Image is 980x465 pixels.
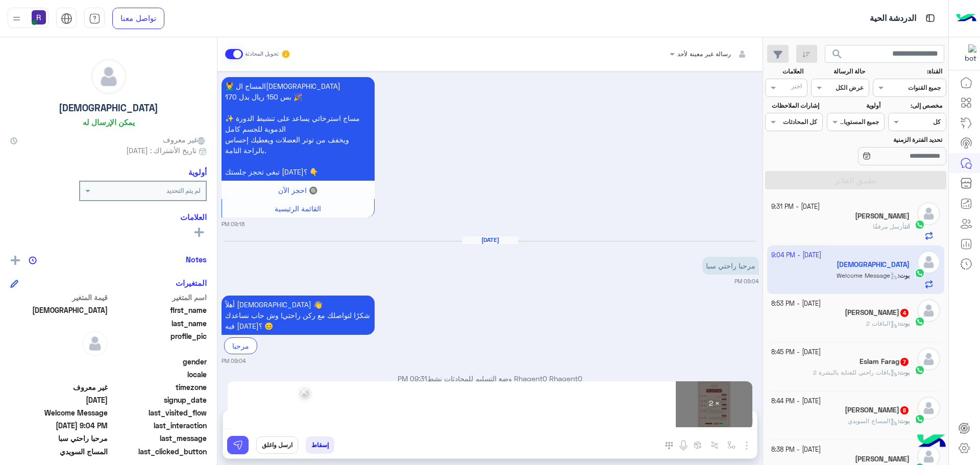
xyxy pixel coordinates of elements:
label: إشارات الملاحظات [766,101,819,110]
label: تحديد الفترة الزمنية [828,135,942,144]
span: 8 [900,406,909,414]
h5: Eslam Farag [860,357,910,366]
img: tab [89,13,101,25]
a: tab [84,8,105,29]
a: تواصل معنا [112,8,164,29]
span: أرسل مرفقًا [873,223,904,230]
b: لم يتم التحديد [166,187,201,194]
h6: يمكن الإرسال له [83,117,135,127]
img: profile [10,12,23,25]
b: : [898,320,910,327]
h6: Notes [186,255,207,264]
img: send voice note [677,439,690,452]
small: [DATE] - 8:38 PM [771,445,821,455]
img: Logo [956,8,976,29]
h6: أولوية [188,167,207,177]
img: Trigger scenario [710,441,719,449]
span: القائمة الرئيسية [275,204,321,213]
span: غير معروف [10,382,108,393]
small: [DATE] - 9:31 PM [771,202,820,212]
img: WhatsApp [915,365,925,375]
span: المساج السويدي [10,446,108,457]
span: المساج السويدي [848,417,898,425]
span: Welcome Message [10,407,108,418]
h5: Shady Emad [855,212,910,221]
span: غير معروف [163,134,207,145]
button: create order [690,436,706,453]
p: 30/9/2025, 9:04 PM [702,257,759,275]
img: notes [29,256,37,264]
label: أولوية [828,101,880,110]
button: تطبيق الفلاتر [765,171,946,189]
img: defaultAdmin.png [917,202,940,225]
span: بوت [899,417,910,425]
img: WhatsApp [915,316,925,327]
span: last_visited_flow [110,407,207,418]
img: tab [61,13,72,25]
span: × [299,380,309,403]
img: defaultAdmin.png [917,397,940,420]
span: null [10,369,108,380]
button: search [825,45,850,67]
span: انت [904,223,910,230]
span: last_clicked_button [110,446,207,457]
div: مرحبا [224,337,257,354]
span: timezone [110,382,207,393]
div: اختر [791,82,803,93]
label: حالة الرسالة [813,67,865,76]
img: create order [694,441,702,449]
span: 🔘 احجز الآن [278,186,317,194]
small: [DATE] - 8:45 PM [771,348,821,357]
b: : [898,369,910,376]
h6: العلامات [10,212,207,222]
img: 322853014244696 [958,44,976,63]
span: الباقات 2 [866,320,898,327]
button: ارسل واغلق [256,436,298,454]
span: locale [110,369,207,380]
span: last_interaction [110,420,207,431]
p: Rhagent0 Rhagent0 وضع التسليم للمحادثات نشط [222,373,759,384]
span: اسم المتغير [110,292,207,303]
img: defaultAdmin.png [917,348,940,371]
img: make a call [665,442,673,450]
span: profile_pic [110,331,207,354]
div: × 2 [676,381,752,427]
img: userImage [32,10,46,25]
span: مرحبا راحتي سبا [10,433,108,444]
h5: Bilal Arshad Butt [845,406,910,414]
span: بوت [899,320,910,327]
span: last_message [110,433,207,444]
span: first_name [110,305,207,315]
label: مخصص إلى: [890,101,942,110]
small: 09:04 PM [222,357,246,365]
b: : [898,417,910,425]
p: الدردشة الحية [870,12,916,26]
button: إسقاط [306,436,334,454]
img: hulul-logo.png [914,424,949,460]
img: WhatsApp [915,414,925,424]
span: gender [110,356,207,367]
h5: ابو يزن الكاهلي [845,308,910,317]
img: defaultAdmin.png [91,59,126,94]
span: رسالة غير معينة لأحد [677,50,731,58]
img: select flow [727,441,736,449]
p: 30/9/2025, 9:04 PM [222,296,375,335]
span: 2025-09-28T18:16:06.039Z [10,395,108,405]
span: 09:31 PM [398,374,427,383]
span: search [831,48,843,60]
img: tab [924,12,937,25]
p: 28/9/2025, 9:18 PM [222,77,375,181]
small: [DATE] - 8:53 PM [771,299,821,309]
h6: المتغيرات [176,278,207,287]
small: 09:04 PM [734,277,759,285]
img: WhatsApp [915,219,925,230]
small: تحويل المحادثة [245,50,279,58]
img: send message [233,440,243,450]
span: 7 [900,358,909,366]
small: 09:18 PM [222,220,244,228]
span: last_name [110,318,207,329]
span: باقات راحتي للعناية بالبشرة 2 [813,369,898,376]
img: defaultAdmin.png [917,299,940,322]
span: تاريخ الأشتراك : [DATE] [126,145,197,156]
span: Allaah [10,305,108,315]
